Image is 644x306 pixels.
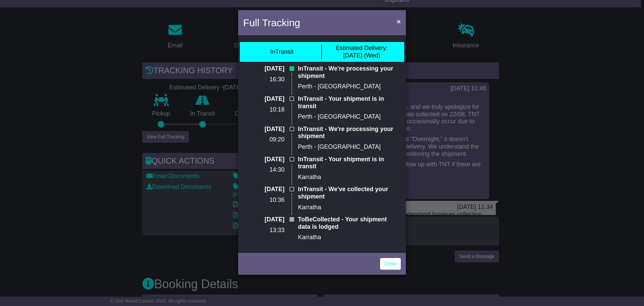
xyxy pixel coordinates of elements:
p: Perth - [GEOGRAPHIC_DATA] [298,113,401,121]
p: 10:18 [243,106,284,114]
span: × [397,17,401,25]
p: ToBeCollected - Your shipment data is lodged [298,216,401,230]
p: InTransit - We're processing your shipment [298,65,401,80]
h4: Full Tracking [243,15,300,30]
p: Perth - [GEOGRAPHIC_DATA] [298,143,401,151]
button: Close [393,14,404,28]
p: 16:30 [243,76,284,83]
p: [DATE] [243,126,284,133]
span: Estimated Delivery: [336,45,388,51]
p: [DATE] [243,216,284,223]
p: [DATE] [243,186,284,193]
p: Karratha [298,204,401,211]
p: [DATE] [243,156,284,163]
p: 13:33 [243,227,284,234]
p: InTransit - Your shipment is in transit [298,95,401,110]
a: Close [380,258,401,270]
p: InTransit - Your shipment is in transit [298,156,401,170]
p: InTransit - We've collected your shipment [298,186,401,200]
p: [DATE] [243,65,284,73]
p: 14:30 [243,166,284,174]
div: InTransit [270,48,293,56]
p: Karratha [298,174,401,181]
p: [DATE] [243,95,284,103]
div: [DATE] (Wed) [336,45,388,59]
p: InTransit - We're processing your shipment [298,126,401,140]
p: Karratha [298,234,401,241]
p: 09:20 [243,136,284,143]
p: Perth - [GEOGRAPHIC_DATA] [298,83,401,90]
p: 10:36 [243,196,284,204]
